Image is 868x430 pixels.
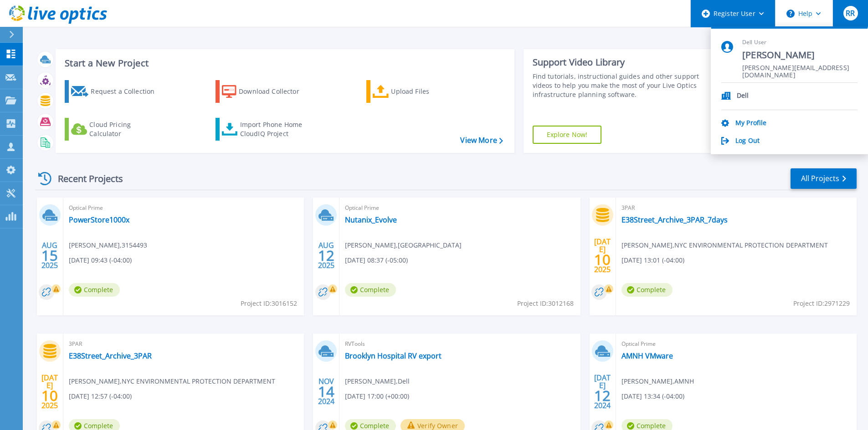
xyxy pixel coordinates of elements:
div: AUG 2025 [318,239,335,272]
span: 15 [41,252,58,259]
span: RR [846,10,855,17]
span: Optical Prime [69,203,298,213]
a: E38Street_Archive_3PAR [69,351,152,360]
span: [PERSON_NAME] , Dell [345,376,410,386]
a: AMNH VMware [621,351,673,360]
span: Project ID: 2971229 [793,298,850,309]
a: E38Street_Archive_3PAR_7days [621,215,728,224]
a: Log Out [735,137,760,146]
div: Upload Files [391,82,464,101]
div: Find tutorials, instructional guides and other support videos to help you make the most of your L... [533,72,703,99]
span: Optical Prime [345,203,575,213]
span: [PERSON_NAME] , NYC ENVIRONMENTAL PROTECTION DEPARTMENT [69,376,275,386]
span: RVTools [345,339,575,349]
h3: Start a New Project [65,58,503,68]
div: [DATE] 2024 [594,375,611,408]
div: NOV 2024 [318,375,335,408]
span: Complete [69,283,120,297]
span: [DATE] 17:00 (+00:00) [345,391,409,401]
span: [DATE] 09:43 (-04:00) [69,255,132,265]
a: Upload Files [366,80,468,103]
span: [PERSON_NAME] [742,49,858,61]
span: 10 [41,392,58,400]
a: Cloud Pricing Calculator [65,118,166,141]
a: All Projects [791,168,857,189]
div: Download Collector [239,82,312,101]
div: [DATE] 2025 [41,375,58,408]
span: [PERSON_NAME] , NYC ENVIRONMENTAL PROTECTION DEPARTMENT [621,240,828,250]
a: My Profile [735,119,766,128]
div: Import Phone Home CloudIQ Project [240,120,311,138]
span: [DATE] 08:37 (-05:00) [345,255,408,265]
a: Request a Collection [65,80,166,103]
a: Brooklyn Hospital RV export [345,351,442,360]
span: [PERSON_NAME] , AMNH [621,376,694,386]
span: 14 [318,388,334,395]
p: Dell [737,92,749,101]
div: [DATE] 2025 [594,239,611,272]
div: Request a Collection [91,82,164,101]
span: 10 [594,256,611,263]
a: Nutanix_Evolve [345,215,397,224]
a: Explore Now! [533,126,602,144]
span: Dell User [742,39,858,46]
span: [DATE] 12:57 (-04:00) [69,391,132,401]
span: [PERSON_NAME] , 3154493 [69,240,147,250]
div: Support Video Library [533,56,703,68]
span: Project ID: 3012168 [517,298,574,309]
span: Optical Prime [621,339,851,349]
div: Cloud Pricing Calculator [89,120,162,138]
span: 12 [318,252,334,259]
span: 3PAR [621,203,851,213]
span: 3PAR [69,339,298,349]
a: View More [460,136,503,145]
span: Complete [621,283,673,297]
a: Download Collector [216,80,317,103]
span: 12 [594,392,611,400]
div: Recent Projects [35,167,135,190]
a: PowerStore1000x [69,215,129,224]
span: Project ID: 3016152 [241,298,297,309]
span: [PERSON_NAME] , [GEOGRAPHIC_DATA] [345,240,462,250]
span: [DATE] 13:34 (-04:00) [621,391,684,401]
span: Complete [345,283,396,297]
div: AUG 2025 [41,239,58,272]
span: [DATE] 13:01 (-04:00) [621,255,684,265]
span: [PERSON_NAME][EMAIL_ADDRESS][DOMAIN_NAME] [742,64,858,73]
